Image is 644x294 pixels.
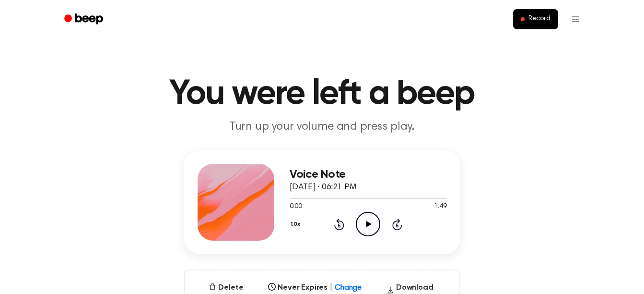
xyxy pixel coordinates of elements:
span: 0:00 [290,202,302,212]
button: Record [513,9,558,29]
h3: Voice Note [290,168,447,181]
button: 1.0x [290,216,304,233]
a: Beep [58,10,112,29]
button: Delete [205,282,247,294]
span: Record [528,15,550,24]
span: [DATE] · 06:21 PM [290,183,357,192]
h1: You were left a beep [77,77,568,111]
span: 1:49 [434,202,446,212]
button: Open menu [564,8,587,31]
p: Turn up your volume and press play. [138,119,506,135]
